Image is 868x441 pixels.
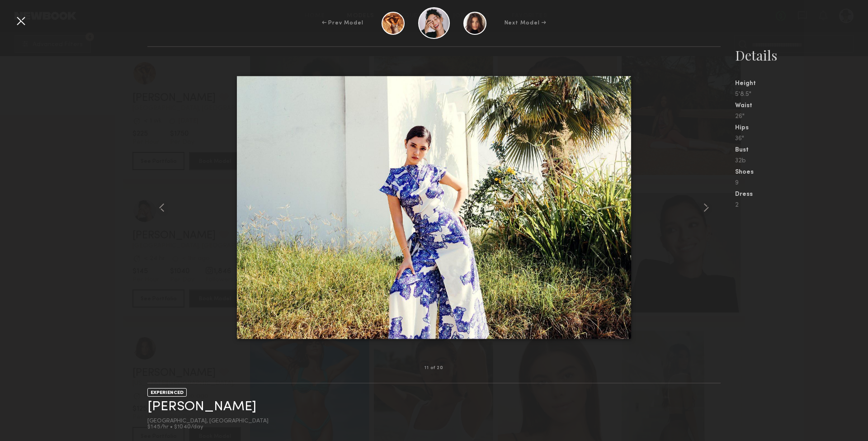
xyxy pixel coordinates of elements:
div: Bust [735,147,868,153]
div: 26" [735,114,868,120]
div: 32b [735,158,868,164]
div: 2 [735,202,868,209]
div: ← Prev Model [322,19,363,27]
div: Hips [735,125,868,131]
div: 5'8.5" [735,91,868,98]
div: EXPERIENCED [147,388,187,397]
a: [PERSON_NAME] [147,400,256,414]
div: Shoes [735,169,868,175]
div: Waist [735,103,868,109]
div: 11 of 20 [425,366,443,370]
div: 9 [735,180,868,186]
div: Dress [735,191,868,198]
div: Height [735,81,868,87]
div: $145/hr • $1040/day [147,424,269,430]
div: Next Model → [505,19,547,27]
div: Details [735,46,868,64]
div: 36" [735,136,868,142]
div: [GEOGRAPHIC_DATA], [GEOGRAPHIC_DATA] [147,418,269,424]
